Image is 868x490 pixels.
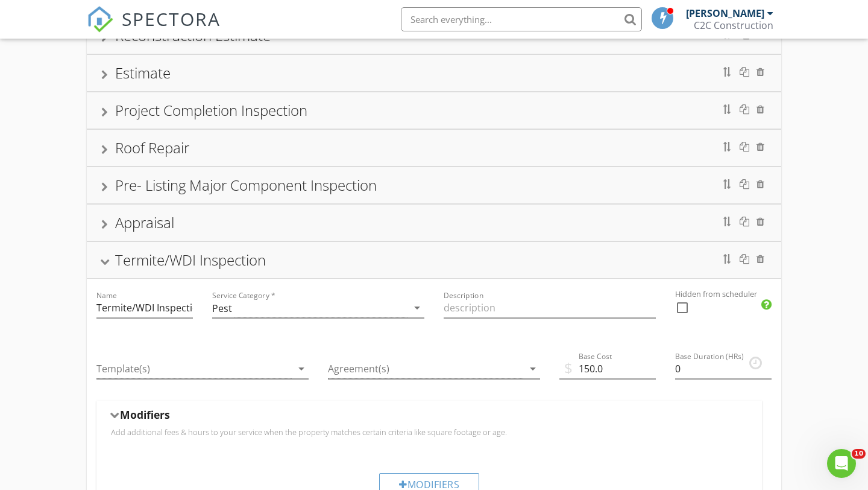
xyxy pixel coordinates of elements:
[401,7,642,31] input: Search everything...
[111,427,747,437] p: Add additional fees & hours to your service when the property matches certain criteria like squar...
[115,138,189,157] div: Roof Repair
[120,409,170,421] h5: Modifiers
[294,361,309,376] i: arrow_drop_down
[852,449,866,459] span: 10
[115,100,307,120] div: Project Completion Inspection
[526,361,540,376] i: arrow_drop_down
[122,6,221,31] span: SPECTORA
[686,7,764,19] div: [PERSON_NAME]
[115,212,174,232] div: Appraisal
[115,250,266,270] div: Termite/WDI Inspection
[115,175,377,195] div: Pre- Listing Major Component Inspection
[827,449,856,478] iframe: Intercom live chat
[564,357,573,379] span: $
[694,19,773,31] div: C2C Construction
[87,6,113,33] img: The Best Home Inspection Software - Spectora
[212,303,232,314] div: Pest
[115,63,171,83] div: Estimate
[675,359,772,379] input: Base Duration (HRs)
[444,298,656,318] input: Description
[96,298,193,318] input: Name
[410,301,424,315] i: arrow_drop_down
[87,16,221,42] a: SPECTORA
[559,359,656,379] input: Base Cost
